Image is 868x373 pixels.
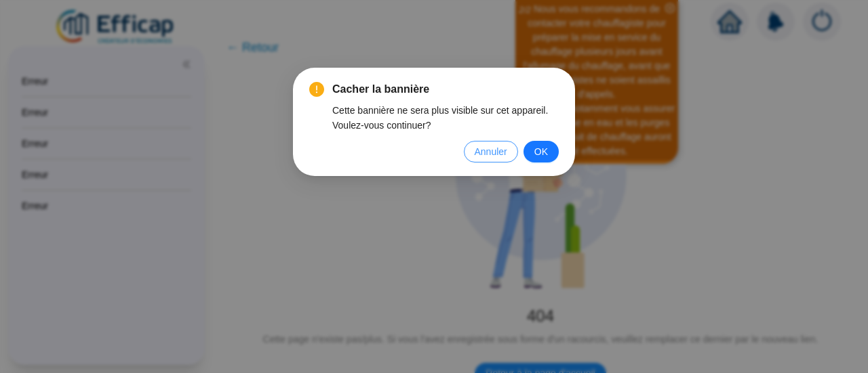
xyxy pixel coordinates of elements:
[332,103,559,133] div: Cette bannière ne sera plus visible sur cet appareil. Voulez-vous continuer?
[524,141,559,162] button: OK
[332,81,559,97] span: Cacher la bannière
[475,144,507,159] span: Annuler
[464,141,518,162] button: Annuler
[309,82,324,97] span: exclamation-circle
[534,144,548,159] span: OK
